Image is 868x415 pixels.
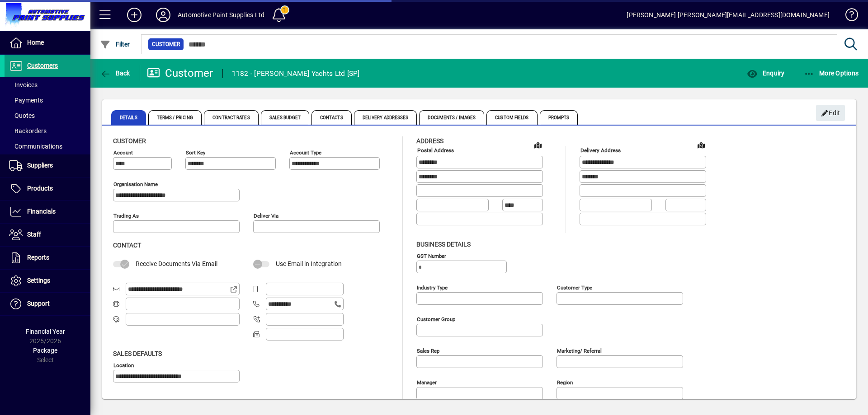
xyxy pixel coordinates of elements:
mat-label: Account Type [290,149,321,156]
a: Quotes [5,108,90,123]
span: Suppliers [27,162,53,169]
span: Package [33,347,57,354]
div: Automotive Paint Supplies Ltd [178,8,264,22]
span: Back [100,70,130,77]
a: Payments [5,93,90,108]
span: Financial Year [26,328,65,335]
span: Staff [27,231,41,238]
mat-label: Trading as [113,213,139,219]
span: Documents / Images [419,110,484,125]
div: 1182 - [PERSON_NAME] Yachts Ltd [SP] [232,66,360,81]
a: Suppliers [5,154,90,177]
span: Support [27,300,50,307]
button: Back [98,65,132,81]
mat-label: Sales rep [417,347,439,354]
mat-label: Industry type [417,284,448,290]
span: Contract Rates [204,110,258,125]
span: Settings [27,277,50,284]
mat-label: Organisation name [113,181,158,187]
div: Customer [147,66,213,80]
a: Backorders [5,123,90,139]
span: More Options [804,70,859,77]
button: Add [120,7,149,23]
a: View on map [531,138,545,152]
a: Support [5,293,90,315]
a: Products [5,177,90,200]
mat-label: Deliver via [254,213,278,219]
span: Communications [9,143,62,150]
mat-label: Account [113,149,133,156]
span: Delivery Addresses [354,110,417,125]
a: Knowledge Base [839,2,857,31]
span: Prompts [540,110,578,125]
span: Edit [821,106,840,121]
span: Products [27,185,53,192]
a: Settings [5,270,90,292]
span: Invoices [9,81,38,89]
span: Quotes [9,112,35,119]
span: Address [416,137,443,145]
span: Use Email in Integration [276,260,342,267]
span: Contacts [311,110,352,125]
span: Customer [152,40,180,49]
span: Customers [27,62,58,69]
button: Profile [149,7,178,23]
span: Sales Budget [261,110,309,125]
button: More Options [802,65,861,81]
span: Contact [113,242,141,249]
span: Home [27,39,44,46]
a: Home [5,32,90,54]
span: Custom Fields [486,110,537,125]
span: Terms / Pricing [148,110,202,125]
a: Invoices [5,77,90,93]
a: Reports [5,247,90,269]
mat-label: Customer group [417,316,455,322]
app-page-header-button: Back [90,65,140,81]
button: Enquiry [745,65,787,81]
button: Filter [98,36,132,52]
mat-label: Location [113,362,134,368]
a: Communications [5,139,90,154]
a: Staff [5,224,90,246]
span: Customer [113,137,146,145]
span: Financials [27,208,56,215]
mat-label: GST Number [417,252,446,259]
span: Payments [9,97,43,104]
span: Details [111,110,146,125]
mat-label: Sort key [186,149,205,156]
span: Sales defaults [113,350,162,357]
mat-label: Region [557,379,573,385]
span: Reports [27,254,49,261]
button: Edit [816,105,845,121]
mat-label: Manager [417,379,437,385]
a: Financials [5,201,90,223]
mat-label: Marketing/ Referral [557,347,602,354]
a: View on map [694,138,708,152]
span: Filter [100,41,130,48]
div: [PERSON_NAME] [PERSON_NAME][EMAIL_ADDRESS][DOMAIN_NAME] [627,8,830,22]
span: Business details [416,241,471,248]
span: Backorders [9,127,47,135]
mat-label: Customer type [557,284,592,290]
span: Receive Documents Via Email [136,260,217,267]
span: Enquiry [747,70,784,77]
